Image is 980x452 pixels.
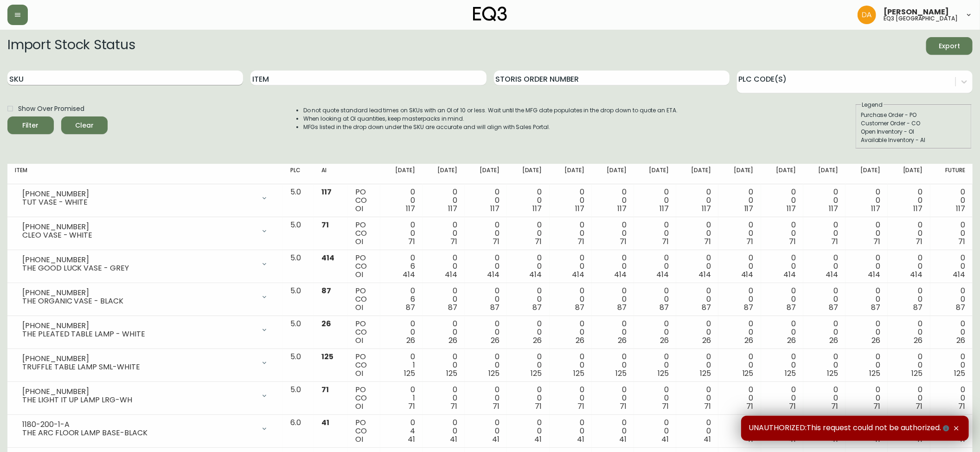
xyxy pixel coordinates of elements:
[23,120,39,131] div: Filter
[445,269,457,280] span: 414
[450,236,457,247] span: 71
[699,269,711,280] span: 414
[769,353,796,378] div: 0 0
[934,40,965,52] span: Export
[871,203,880,214] span: 117
[404,368,415,379] span: 125
[789,236,796,247] span: 71
[861,101,884,109] legend: Legend
[956,335,965,346] span: 26
[22,429,255,437] div: THE ARC FLOOR LAMP BASE-BLACK
[861,119,967,128] div: Customer Order - CO
[450,401,457,412] span: 71
[572,269,584,280] span: 414
[355,302,363,313] span: OI
[283,316,314,349] td: 5.0
[861,128,967,136] div: Open Inventory - OI
[895,287,922,312] div: 0 0
[868,269,880,280] span: 414
[472,353,500,378] div: 0 0
[575,302,584,313] span: 87
[557,188,584,213] div: 0 0
[408,236,415,247] span: 71
[15,254,275,274] div: [PHONE_NUMBER]THE GOOD LUCK VASE - GREY
[472,188,500,213] div: 0 0
[15,386,275,406] div: [PHONE_NUMBER]THE LIGHT IT UP LAMP LRG-WH
[15,419,275,439] div: 1180-200-1-ATHE ARC FLOOR LAMP BASE-BLACK
[884,8,949,16] span: [PERSON_NAME]
[321,351,333,362] span: 125
[888,164,930,184] th: [DATE]
[599,386,627,411] div: 0 0
[684,386,711,411] div: 0 0
[355,419,372,444] div: PO CO
[388,254,415,279] div: 0 6
[22,289,255,297] div: [PHONE_NUMBER]
[783,269,796,280] span: 414
[853,254,880,279] div: 0 0
[355,287,372,312] div: PO CO
[493,236,500,247] span: 71
[430,353,457,378] div: 0 0
[423,164,465,184] th: [DATE]
[550,164,592,184] th: [DATE]
[910,269,923,280] span: 414
[871,302,880,313] span: 87
[895,320,922,345] div: 0 0
[914,335,923,346] span: 26
[22,330,255,338] div: THE PLEATED TABLE LAMP - WHITE
[769,320,796,345] div: 0 0
[853,320,880,345] div: 0 0
[355,269,363,280] span: OI
[938,221,965,246] div: 0 0
[321,252,334,263] span: 414
[853,221,880,246] div: 0 0
[388,287,415,312] div: 0 6
[446,368,457,379] span: 125
[869,368,880,379] span: 125
[829,335,838,346] span: 26
[321,384,329,395] span: 71
[741,269,754,280] span: 414
[831,401,838,412] span: 71
[787,203,796,214] span: 117
[355,386,372,411] div: PO CO
[18,104,84,114] span: Show Over Promised
[448,203,457,214] span: 117
[514,221,542,246] div: 0 0
[283,415,314,448] td: 6.0
[22,223,255,231] div: [PHONE_NUMBER]
[769,287,796,312] div: 0 0
[430,419,457,444] div: 0 0
[355,335,363,346] span: OI
[283,250,314,283] td: 5.0
[958,401,965,412] span: 71
[557,419,584,444] div: 0 0
[22,355,255,363] div: [PHONE_NUMBER]
[15,221,275,241] div: [PHONE_NUMBER]CLEO VASE - WHITE
[938,320,965,345] div: 0 0
[535,236,542,247] span: 71
[641,188,669,213] div: 0 0
[620,401,627,412] span: 71
[283,349,314,382] td: 5.0
[303,123,678,131] li: MFGs listed in the drop down under the SKU are accurate and will align with Sales Portal.
[914,302,923,313] span: 87
[726,386,753,411] div: 0 0
[355,353,372,378] div: PO CO
[557,254,584,279] div: 0 0
[718,164,761,184] th: [DATE]
[684,353,711,378] div: 0 0
[448,302,457,313] span: 87
[811,386,838,411] div: 0 0
[321,220,329,230] span: 71
[388,419,415,444] div: 0 4
[283,164,314,184] th: PLC
[514,254,542,279] div: 0 0
[744,203,754,214] span: 117
[656,269,669,280] span: 414
[472,221,500,246] div: 0 0
[895,386,922,411] div: 0 0
[614,269,627,280] span: 414
[769,188,796,213] div: 0 0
